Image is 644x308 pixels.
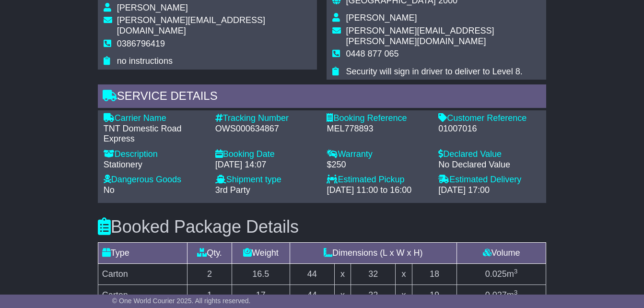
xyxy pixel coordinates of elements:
td: 16.5 [232,263,290,284]
div: 01007016 [438,124,540,134]
span: [PERSON_NAME][EMAIL_ADDRESS][DOMAIN_NAME] [117,15,265,36]
div: Customer Reference [438,113,540,124]
td: 44 [290,284,334,306]
h3: Booked Package Details [98,217,546,237]
div: MEL778893 [327,124,429,134]
sup: 3 [514,268,518,275]
td: Volume [457,242,546,263]
td: Weight [232,242,290,263]
span: [PERSON_NAME] [346,13,417,23]
td: 2 [187,263,232,284]
span: [PERSON_NAME][EMAIL_ADDRESS][PERSON_NAME][DOMAIN_NAME] [346,26,494,46]
div: [DATE] 17:00 [438,185,540,196]
td: x [334,284,351,306]
td: m [457,284,546,306]
span: 0.025 [485,269,507,279]
div: Service Details [98,84,546,110]
sup: 3 [514,289,518,296]
div: Warranty [327,149,429,160]
td: Carton [98,284,187,306]
span: Security will sign in driver to deliver to Level 8. [346,67,522,76]
div: Declared Value [438,149,540,160]
span: 0.027 [485,290,507,300]
span: [PERSON_NAME] [117,3,188,12]
div: Estimated Delivery [438,175,540,185]
span: no instructions [117,56,173,66]
div: Stationery [104,160,206,170]
td: Qty. [187,242,232,263]
div: Booking Reference [327,113,429,124]
div: Booking Date [215,149,317,160]
span: © One World Courier 2025. All rights reserved. [112,297,251,305]
td: 18 [412,263,457,284]
td: Dimensions (L x W x H) [290,242,457,263]
span: 0448 877 065 [346,49,398,59]
td: 19 [412,284,457,306]
div: No Declared Value [438,160,540,170]
td: 32 [351,263,396,284]
div: Estimated Pickup [327,175,429,185]
td: Type [98,242,187,263]
div: Shipment type [215,175,317,185]
td: x [334,263,351,284]
td: x [396,263,412,284]
span: No [104,185,115,195]
div: [DATE] 14:07 [215,160,317,170]
div: Carrier Name [104,113,206,124]
div: $250 [327,160,429,170]
div: OWS000634867 [215,124,317,134]
div: Description [104,149,206,160]
td: 32 [351,284,396,306]
td: m [457,263,546,284]
div: Dangerous Goods [104,175,206,185]
td: 17 [232,284,290,306]
td: Carton [98,263,187,284]
span: 0386796419 [117,39,165,48]
div: Tracking Number [215,113,317,124]
div: TNT Domestic Road Express [104,124,206,144]
span: 3rd Party [215,185,250,195]
div: [DATE] 11:00 to 16:00 [327,185,429,196]
td: 1 [187,284,232,306]
td: x [396,284,412,306]
td: 44 [290,263,334,284]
